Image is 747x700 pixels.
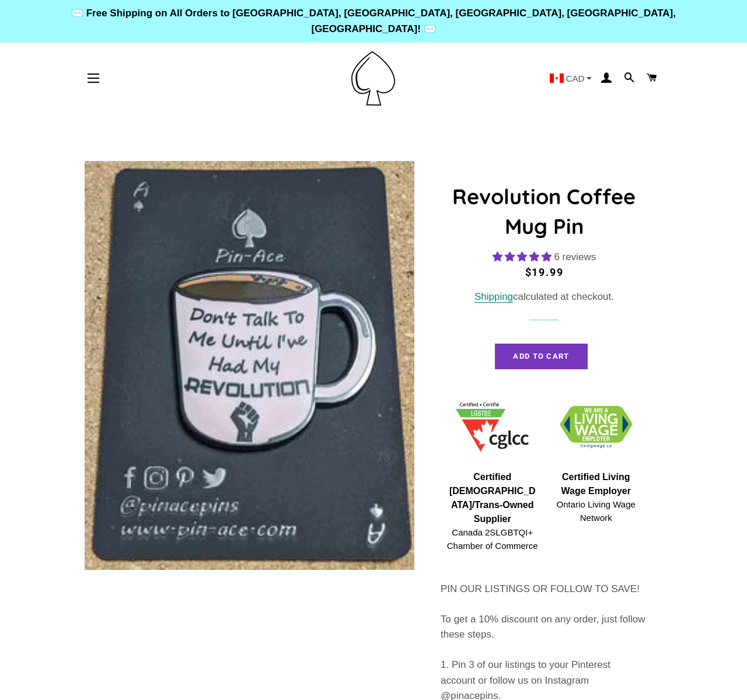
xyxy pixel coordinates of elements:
span: CAD [566,74,585,83]
span: Certified Living Wage Employer [550,470,642,498]
span: 6 reviews [554,251,596,262]
span: Certified [DEMOGRAPHIC_DATA]/Trans-Owned Supplier [446,470,539,526]
span: Add to Cart [513,352,569,360]
a: Shipping [474,291,513,303]
span: Ontario Living Wage Network [550,498,642,524]
img: Pin-Ace [351,51,395,106]
div: calculated at checkout. [441,289,648,305]
button: Add to Cart [495,344,587,369]
p: PIN OUR LISTINGS OR FOLLOW TO SAVE! [441,582,648,597]
span: Canada 2SLGBTQI+ Chamber of Commerce [446,526,539,552]
h1: Revolution Coffee Mug Pin [441,182,648,241]
img: 1705457225.png [456,402,529,452]
p: To get a 10% discount on any order, just follow these steps. [441,612,648,643]
span: 4.83 stars [493,251,554,262]
span: $19.99 [525,266,564,278]
img: 1706832627.png [560,406,633,449]
img: Revolution Coffee Mug Pin - Pin-Ace [85,161,414,569]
